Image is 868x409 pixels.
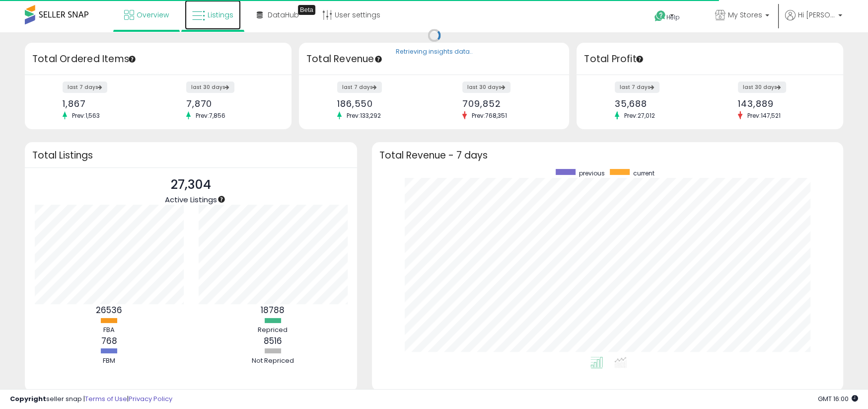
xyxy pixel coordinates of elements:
label: last 7 days [63,82,107,93]
span: Prev: 133,292 [342,111,386,120]
span: DataHub [268,10,299,20]
span: 2025-09-8 16:00 GMT [818,394,858,404]
div: 1,867 [63,98,150,109]
b: 26536 [96,304,122,316]
a: Hi [PERSON_NAME] [785,10,842,32]
div: 709,852 [462,98,552,109]
div: 35,688 [615,98,703,109]
h3: Total Revenue [306,52,562,66]
h3: Total Listings [32,152,350,159]
span: Listings [208,10,233,20]
b: 18788 [261,304,285,316]
span: Prev: 7,856 [191,111,230,120]
span: Prev: 27,012 [619,111,660,120]
label: last 7 days [615,82,659,93]
a: Privacy Policy [129,394,172,404]
label: last 30 days [462,82,510,93]
div: Repriced [243,326,302,335]
label: last 30 days [186,82,234,93]
div: Tooltip anchor [298,5,315,15]
span: Hi [PERSON_NAME] [798,10,835,20]
div: Tooltip anchor [635,55,644,64]
div: 143,889 [738,98,826,109]
b: 768 [101,335,117,347]
div: FBM [79,356,139,366]
span: current [633,169,654,177]
span: Overview [137,10,169,20]
div: Retrieving insights data.. [396,48,473,57]
h3: Total Revenue - 7 days [379,152,836,159]
span: Prev: 147,521 [742,111,786,120]
div: Not Repriced [243,356,302,366]
div: Tooltip anchor [128,55,137,64]
div: 7,870 [186,98,274,109]
div: 186,550 [337,98,427,109]
span: previous [579,169,605,177]
label: last 7 days [337,82,382,93]
div: Tooltip anchor [374,55,383,64]
div: FBA [79,326,139,335]
div: Tooltip anchor [217,195,226,204]
h3: Total Profit [584,52,836,66]
a: Terms of Use [85,394,127,404]
label: last 30 days [738,82,786,93]
span: My Stores [728,10,762,20]
span: Help [666,13,680,21]
span: Prev: 1,563 [67,111,105,120]
div: seller snap | | [10,395,172,404]
p: 27,304 [165,175,217,194]
i: Get Help [654,10,666,22]
strong: Copyright [10,394,46,404]
a: Help [647,2,699,32]
b: 8516 [264,335,282,347]
span: Prev: 768,351 [467,111,512,120]
h3: Total Ordered Items [32,52,284,66]
span: Active Listings [165,194,217,205]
